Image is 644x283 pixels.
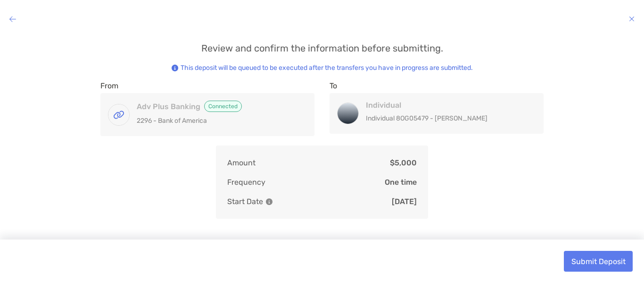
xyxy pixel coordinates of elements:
div: This deposit will be queued to be executed after the transfers you have in progress are submitted. [181,64,473,72]
p: 2296 - Bank of America [137,115,297,127]
p: Review and confirm the information before submitting. [100,43,544,54]
p: Amount [227,157,256,169]
p: One time [385,176,417,188]
p: [DATE] [392,196,417,207]
h4: Individual [366,101,526,110]
p: Individual 8OG05479 - [PERSON_NAME] [366,112,526,124]
label: From [100,81,118,90]
p: $5,000 [390,157,417,169]
img: Individual [338,103,358,124]
p: Start Date [227,196,272,207]
p: Frequency [227,176,265,188]
img: Adv Plus Banking [108,104,129,125]
img: Information Icon [266,198,272,205]
label: To [330,81,337,90]
span: Connected [204,101,242,112]
h4: Adv Plus Banking [137,101,297,112]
